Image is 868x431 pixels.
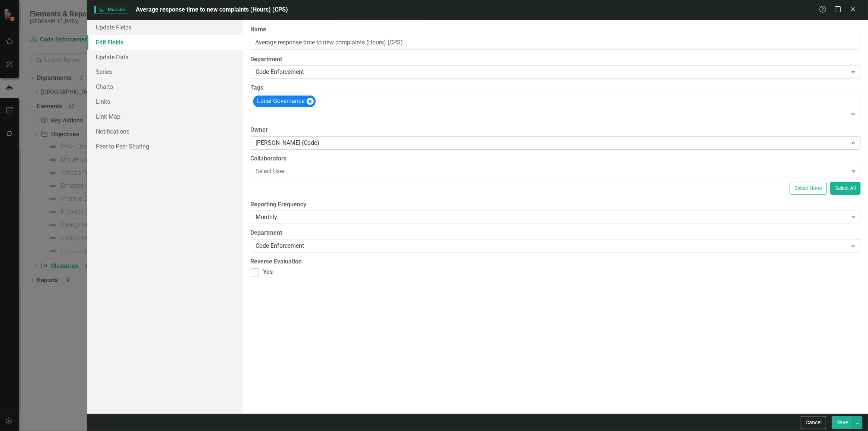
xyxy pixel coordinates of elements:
[251,55,861,64] label: Department
[251,84,861,92] label: Tags
[307,98,314,105] div: Remove [object Object]
[256,242,847,250] div: Code Enforcement
[251,229,861,237] label: Department
[256,138,847,147] div: [PERSON_NAME] (Code)
[257,97,305,104] span: Local Governance
[87,94,243,109] a: Links
[87,20,243,35] a: Update Fields
[830,182,861,195] button: Select All
[832,416,853,429] button: Save
[256,68,847,76] div: Code Enforcement
[136,6,288,13] span: Average response time to new complaints (Hours) (CPS)
[94,6,128,13] span: Measure
[263,268,273,277] div: Yes
[87,64,243,79] a: Series
[801,416,826,429] button: Cancel
[87,139,243,154] a: Peer-to-Peer Sharing
[87,35,243,50] a: Edit Fields
[251,154,861,163] label: Collaborators
[87,124,243,139] a: Notifications
[87,79,243,94] a: Charts
[87,109,243,124] a: Link Map
[251,257,861,266] label: Reverse Evaluation
[251,25,861,34] label: Name
[790,182,827,195] button: Select None
[251,36,861,50] input: Measure Name
[251,126,861,134] label: Owner
[256,213,847,222] div: Monthly
[251,200,861,209] label: Reporting Frequency
[87,50,243,65] a: Update Data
